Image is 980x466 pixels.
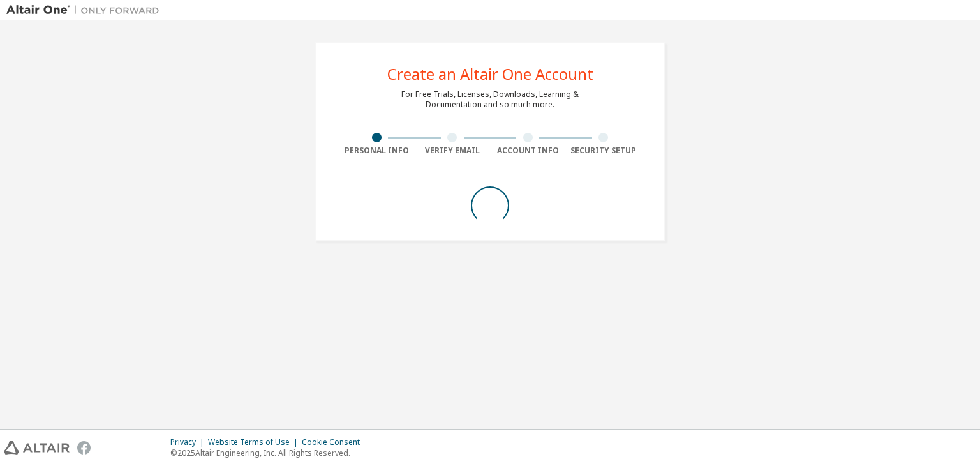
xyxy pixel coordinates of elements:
[302,437,367,447] div: Cookie Consent
[170,437,208,447] div: Privacy
[339,146,415,156] div: Personal Info
[387,66,593,82] div: Create an Altair One Account
[415,146,491,156] div: Verify Email
[566,146,642,156] div: Security Setup
[490,146,566,156] div: Account Info
[208,437,302,447] div: Website Terms of Use
[4,441,70,455] img: altair_logo.svg
[77,441,91,455] img: facebook.svg
[401,89,579,110] div: For Free Trials, Licenses, Downloads, Learning & Documentation and so much more.
[170,447,367,458] p: © 2025 Altair Engineering, Inc. All Rights Reserved.
[6,4,166,17] img: Altair One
